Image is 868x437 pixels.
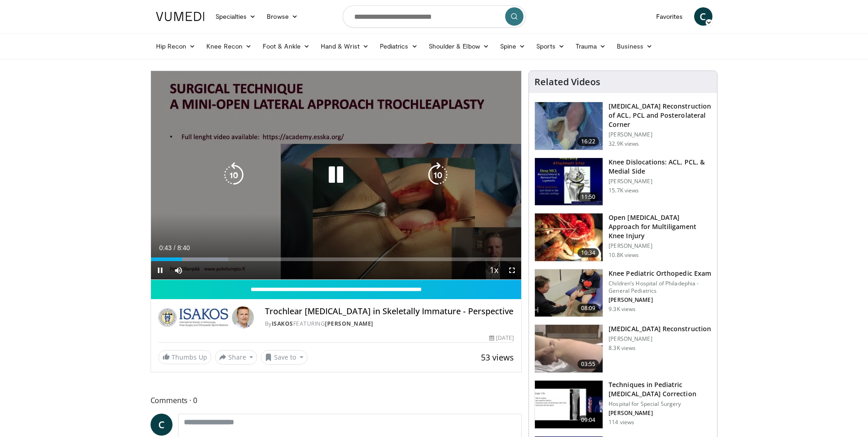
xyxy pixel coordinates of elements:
[158,306,228,328] img: ISAKOS
[159,244,172,251] span: 0:43
[156,12,205,21] img: VuMedi Logo
[261,7,303,26] a: Browse
[343,5,526,27] input: Search topics, interventions
[232,306,254,328] img: Avatar
[158,350,211,364] a: Thumbs Up
[374,37,423,55] a: Pediatrics
[201,37,257,55] a: Knee Recon
[534,380,712,429] a: 09:04 Techniques in Pediatric [MEDICAL_DATA] Correction Hospital for Special Surgery [PERSON_NAME...
[151,37,201,55] a: Hip Recon
[577,415,599,425] span: 09:04
[535,381,603,428] img: d27d72ac-3072-4e5d-a32c-9a3d389c7a6c.150x105_q85_crop-smart_upscale.jpg
[534,324,712,373] a: 03:55 [MEDICAL_DATA] Reconstruction [PERSON_NAME] 8.3K views
[535,102,603,150] img: Stone_ACL_PCL_FL8_Widescreen_640x360_100007535_3.jpg.150x105_q85_crop-smart_upscale.jpg
[609,419,634,426] p: 114 views
[151,414,173,436] a: C
[609,251,639,259] p: 10.8K views
[210,7,262,26] a: Specialties
[489,334,514,342] div: [DATE]
[151,257,522,261] div: Progress Bar
[694,7,712,26] a: C
[481,352,514,363] span: 53 views
[178,244,190,251] span: 8:40
[265,320,514,328] div: By FEATURING
[535,269,603,317] img: 07f39ecc-9ec5-4f2d-bf21-752d46520d3f.150x105_q85_crop-smart_upscale.jpg
[609,178,712,185] p: [PERSON_NAME]
[151,394,522,406] span: Comments 0
[534,102,712,150] a: 16:22 [MEDICAL_DATA] Reconstruction of ACL, PCL and Posterolateral Corner [PERSON_NAME] 32.9K views
[577,304,599,313] span: 08:09
[272,320,293,328] a: ISAKOS
[534,76,600,87] h4: Related Videos
[215,350,258,365] button: Share
[485,261,503,279] button: Playback Rate
[570,37,612,55] a: Trauma
[609,380,712,399] h3: Techniques in Pediatric [MEDICAL_DATA] Correction
[609,410,712,417] p: [PERSON_NAME]
[609,335,711,343] p: [PERSON_NAME]
[265,306,514,317] h4: Trochlear [MEDICAL_DATA] in Skeletally Immature - Perspective
[531,37,570,55] a: Sports
[577,248,599,257] span: 10:34
[609,131,712,138] p: [PERSON_NAME]
[257,37,315,55] a: Foot & Ankle
[609,296,712,304] p: [PERSON_NAME]
[534,158,712,206] a: 11:50 Knee Dislocations: ACL, PCL, & Medial Side [PERSON_NAME] 15.7K views
[609,158,712,176] h3: Knee Dislocations: ACL, PCL, & Medial Side
[577,360,599,369] span: 03:55
[611,37,658,55] a: Business
[577,137,599,146] span: 16:22
[169,261,188,279] button: Mute
[535,213,603,261] img: 7f220051-2650-4884-b8f8-8da1f9dd2704.150x105_q85_crop-smart_upscale.jpg
[315,37,374,55] a: Hand & Wrist
[609,324,711,333] h3: [MEDICAL_DATA] Reconstruction
[423,37,495,55] a: Shoulder & Elbow
[609,306,636,313] p: 9.3K views
[261,350,307,365] button: Save to
[534,269,712,317] a: 08:09 Knee Pediatric Orthopedic Exam Children’s Hospital of Philadephia - General Pediatrics [PER...
[151,71,522,280] video-js: Video Player
[609,344,636,352] p: 8.3K views
[535,325,603,372] img: 38663_0000_3.png.150x105_q85_crop-smart_upscale.jpg
[174,244,176,251] span: /
[609,269,712,278] h3: Knee Pediatric Orthopedic Exam
[609,242,712,250] p: [PERSON_NAME]
[609,400,712,408] p: Hospital for Special Surgery
[609,102,712,129] h3: [MEDICAL_DATA] Reconstruction of ACL, PCL and Posterolateral Corner
[609,213,712,240] h3: Open [MEDICAL_DATA] Approach for Multiligament Knee Injury
[325,320,373,328] a: [PERSON_NAME]
[609,280,712,295] p: Children’s Hospital of Philadephia - General Pediatrics
[609,187,639,194] p: 15.7K views
[577,192,599,202] span: 11:50
[495,37,531,55] a: Spine
[609,140,639,147] p: 32.9K views
[151,261,169,279] button: Pause
[503,261,521,279] button: Fullscreen
[534,213,712,262] a: 10:34 Open [MEDICAL_DATA] Approach for Multiligament Knee Injury [PERSON_NAME] 10.8K views
[651,7,689,26] a: Favorites
[535,158,603,206] img: stuart_1_100001324_3.jpg.150x105_q85_crop-smart_upscale.jpg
